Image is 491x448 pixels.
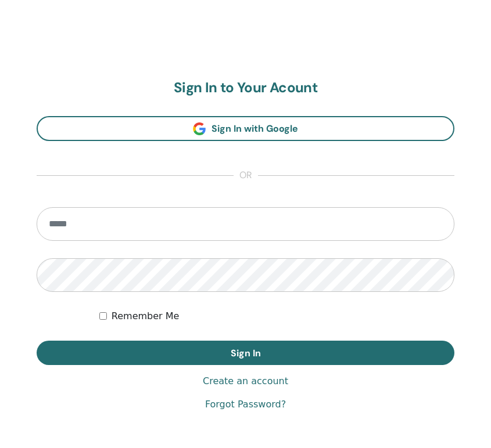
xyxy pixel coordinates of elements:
[231,347,261,359] span: Sign In
[203,374,288,388] a: Create an account
[37,80,454,96] h2: Sign In to Your Acount
[99,309,454,323] div: Keep me authenticated indefinitely or until I manually logout
[37,341,454,365] button: Sign In
[234,169,258,183] span: or
[112,309,180,323] label: Remember Me
[205,398,286,411] a: Forgot Password?
[37,116,454,141] a: Sign In with Google
[212,122,298,135] span: Sign In with Google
